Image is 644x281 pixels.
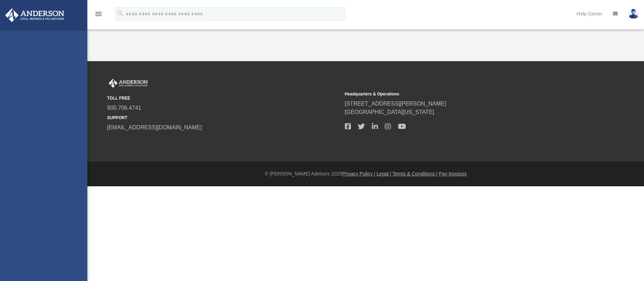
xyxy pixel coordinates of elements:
div: © [PERSON_NAME] Advisors 2025 [87,170,644,178]
a: [GEOGRAPHIC_DATA][US_STATE] [345,109,434,115]
i: search [117,9,124,17]
a: 800.706.4741 [107,105,142,111]
a: Pay Invoices [439,171,466,176]
a: [EMAIL_ADDRESS][DOMAIN_NAME] [107,124,202,130]
img: Anderson Advisors Platinum Portal [3,8,66,22]
a: menu [94,13,103,18]
small: TOLL FREE [107,95,340,101]
img: Anderson Advisors Platinum Portal [107,79,149,88]
i: menu [94,10,103,18]
small: SUPPORT [107,115,340,121]
a: Privacy Policy | [342,171,375,176]
small: Headquarters & Operations [345,91,578,97]
a: [STREET_ADDRESS][PERSON_NAME] [345,101,446,107]
img: User Pic [628,9,639,19]
a: Legal | [377,171,391,176]
a: Terms & Conditions | [392,171,437,176]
